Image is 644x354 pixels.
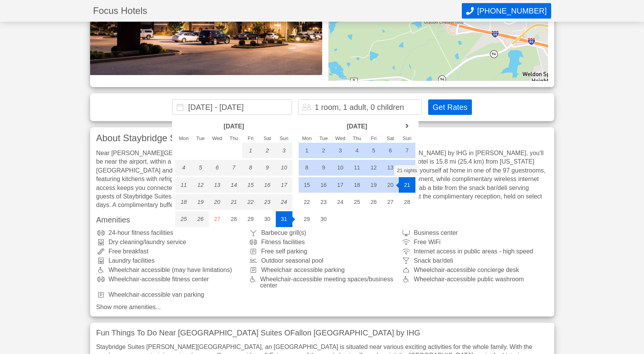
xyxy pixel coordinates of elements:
[315,136,332,141] div: Tue
[242,211,259,227] div: 29
[209,211,225,227] div: 27
[382,136,399,141] div: Sat
[192,194,209,210] div: 19
[299,136,315,141] div: Mon
[93,6,462,15] h1: Focus Hotels
[96,248,243,255] div: Free breakfast
[315,211,332,227] div: 30
[242,136,259,141] div: Fri
[276,177,292,193] div: 17
[242,160,259,175] div: 8
[249,258,395,264] div: Outdoor seasonal pool
[299,160,315,175] div: 8
[249,248,395,255] div: Free self parking
[428,99,471,115] button: Get Rates
[96,230,243,236] div: 24-hour fitness facilities
[175,194,192,210] div: 18
[332,194,348,210] div: 24
[96,276,243,289] div: Wheelchair-accessible fitness center
[249,239,395,245] div: Fitness facilities
[192,177,209,193] div: 12
[315,143,332,158] div: 2
[209,177,225,193] div: 13
[192,160,209,175] div: 5
[299,177,315,193] div: 15
[401,230,548,236] div: Business center
[192,120,276,133] header: [DATE]
[315,177,332,193] div: 16
[477,7,547,15] span: [PHONE_NUMBER]
[209,194,225,210] div: 20
[401,276,548,289] div: Wheelchair-accessible public washroom
[96,292,243,298] div: Wheelchair-accessible van parking
[366,136,382,141] div: Fri
[382,160,399,175] div: 13
[299,143,315,158] div: 1
[399,143,415,158] div: 7
[175,177,192,193] div: 11
[332,160,348,175] div: 10
[399,136,415,141] div: Sun
[172,99,292,115] input: Choose Dates
[401,248,548,255] div: Internet access in public areas - high speed
[348,177,365,193] div: 18
[192,136,209,141] div: Tue
[192,211,209,227] div: 26
[314,103,404,111] div: 1 room, 1 adult, 0 children
[462,3,551,19] button: Call
[315,120,399,133] header: [DATE]
[348,143,365,158] div: 4
[366,194,382,210] div: 26
[242,177,259,193] div: 15
[259,177,275,193] div: 16
[225,211,242,227] div: 28
[299,211,315,227] div: 29
[348,194,365,210] div: 25
[332,136,348,141] div: Wed
[382,143,399,158] div: 6
[96,329,548,337] h3: Fun Things To Do Near [GEOGRAPHIC_DATA] Suites OFallon [GEOGRAPHIC_DATA] by IHG
[259,136,275,141] div: Sat
[399,160,415,175] div: 14
[242,194,259,210] div: 22
[96,216,548,224] h3: Amenities
[366,160,382,175] div: 12
[276,194,292,210] div: 24
[96,304,548,310] a: Show more amenities...
[259,160,275,175] div: 9
[259,143,275,158] div: 2
[382,177,399,193] div: 20
[276,211,292,227] div: 31
[401,239,548,245] div: Free WiFi
[401,267,548,273] div: Wheelchair-accessible concierge desk
[315,160,332,175] div: 9
[299,194,315,210] div: 22
[209,136,225,141] div: Wed
[225,136,242,141] div: Thu
[401,258,548,264] div: Snack bar/deli
[399,177,415,193] div: 21
[399,194,415,210] div: 28
[276,136,292,141] div: Sun
[276,143,292,158] div: 3
[225,194,242,210] div: 21
[96,267,243,273] div: Wheelchair accessible (may have limitations)
[366,177,382,193] div: 19
[276,160,292,175] div: 10
[209,160,225,175] div: 6
[332,143,348,158] div: 3
[175,211,192,227] div: 25
[348,160,365,175] div: 11
[96,258,243,264] div: Laundry facilities
[259,194,275,210] div: 23
[249,230,395,236] div: Barbecue grill(s)
[96,239,243,245] div: Dry cleaning/laundry service
[401,120,413,132] a: next month
[249,267,395,273] div: Wheelchair accessible parking
[259,211,275,227] div: 30
[315,194,332,210] div: 23
[96,149,548,210] div: Near [PERSON_NAME][GEOGRAPHIC_DATA] Interpretive Center When you stay at [GEOGRAPHIC_DATA][PERSON...
[348,136,365,141] div: Thu
[332,177,348,193] div: 17
[225,160,242,175] div: 7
